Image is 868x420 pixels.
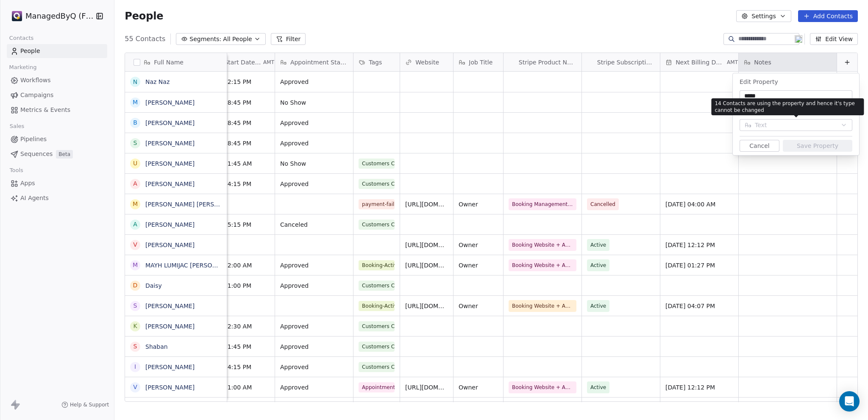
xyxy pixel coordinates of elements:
[740,78,778,85] span: Edit Property
[715,100,860,114] p: 14 Contacts are using the property and hence it's type cannot be changed
[795,35,802,43] img: 19.png
[783,140,852,152] button: Save Property
[740,119,852,131] button: Text
[740,140,779,152] button: Cancel
[755,121,767,130] span: Text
